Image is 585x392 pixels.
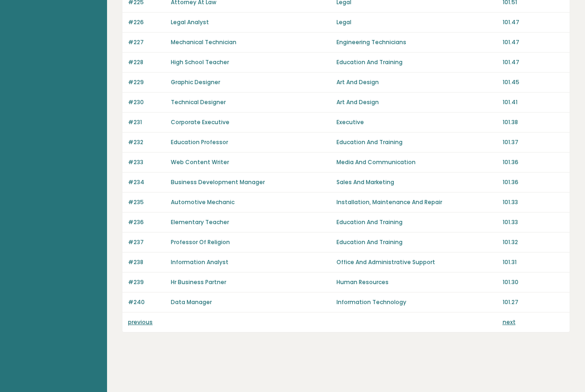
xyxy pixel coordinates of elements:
a: Hr Business Partner [171,278,226,286]
a: next [503,318,516,326]
p: Education And Training [336,58,497,66]
p: #238 [128,258,165,266]
p: 101.27 [503,298,565,306]
p: 101.47 [503,18,565,27]
p: #227 [128,38,165,47]
p: #228 [128,58,165,66]
p: Education And Training [336,238,497,246]
p: Installation, Maintenance And Repair [336,198,497,206]
p: 101.45 [503,78,565,86]
p: Engineering Technicians [336,38,497,47]
p: 101.33 [503,218,565,226]
p: 101.33 [503,198,565,206]
a: Graphic Designer [171,78,220,86]
p: #236 [128,218,165,226]
p: Art And Design [336,98,497,106]
p: 101.36 [503,178,565,186]
a: Elementary Teacher [171,218,229,226]
a: Professor Of Religion [171,238,230,246]
a: Mechanical Technician [171,38,236,46]
p: 101.37 [503,138,565,146]
a: Technical Designer [171,98,226,106]
p: #233 [128,158,165,166]
a: Legal Analyst [171,18,209,26]
a: Web Content Writer [171,158,229,166]
p: #237 [128,238,165,246]
p: #226 [128,18,165,27]
p: Office And Administrative Support [336,258,497,266]
p: 101.41 [503,98,565,106]
p: #240 [128,298,165,306]
p: 101.32 [503,238,565,246]
p: Executive [336,118,497,126]
a: Data Manager [171,298,212,306]
p: #232 [128,138,165,146]
p: Education And Training [336,138,497,146]
p: #234 [128,178,165,186]
p: #231 [128,118,165,126]
a: Information Analyst [171,258,229,266]
p: #230 [128,98,165,106]
p: #239 [128,278,165,286]
p: Legal [336,18,497,27]
p: 101.47 [503,58,565,66]
p: Media And Communication [336,158,497,166]
p: Sales And Marketing [336,178,497,186]
p: Human Resources [336,278,497,286]
p: 101.30 [503,278,565,286]
p: 101.31 [503,258,565,266]
a: Business Development Manager [171,178,265,186]
p: #229 [128,78,165,86]
p: Information Technology [336,298,497,306]
a: Education Professor [171,138,228,146]
a: Automotive Mechanic [171,198,235,206]
p: 101.47 [503,38,565,47]
p: Education And Training [336,218,497,226]
p: Art And Design [336,78,497,86]
a: previous [128,318,153,326]
p: #235 [128,198,165,206]
p: 101.36 [503,158,565,166]
a: Corporate Executive [171,118,229,126]
a: High School Teacher [171,58,229,66]
p: 101.38 [503,118,565,126]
